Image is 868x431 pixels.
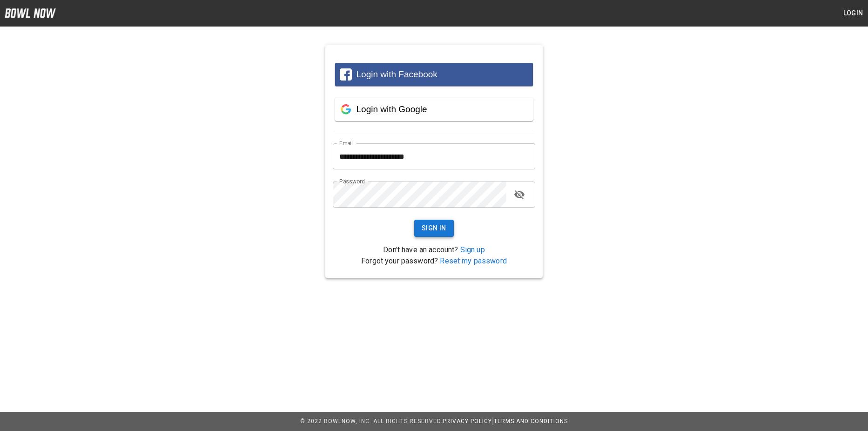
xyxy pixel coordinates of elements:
[414,220,454,237] button: Sign In
[335,98,532,121] button: Login with Google
[443,418,492,424] a: Privacy Policy
[494,418,568,424] a: Terms and Conditions
[333,244,535,256] p: Don't have an account?
[440,256,507,265] a: Reset my password
[357,104,427,114] span: Login with Google
[335,63,532,86] button: Login with Facebook
[838,5,868,22] button: Login
[357,69,437,79] span: Login with Facebook
[510,185,529,204] button: toggle password visibility
[460,245,485,254] a: Sign up
[333,256,535,267] p: Forgot your password?
[300,418,443,424] span: © 2022 BowlNow, Inc. All Rights Reserved.
[5,8,56,18] img: logo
